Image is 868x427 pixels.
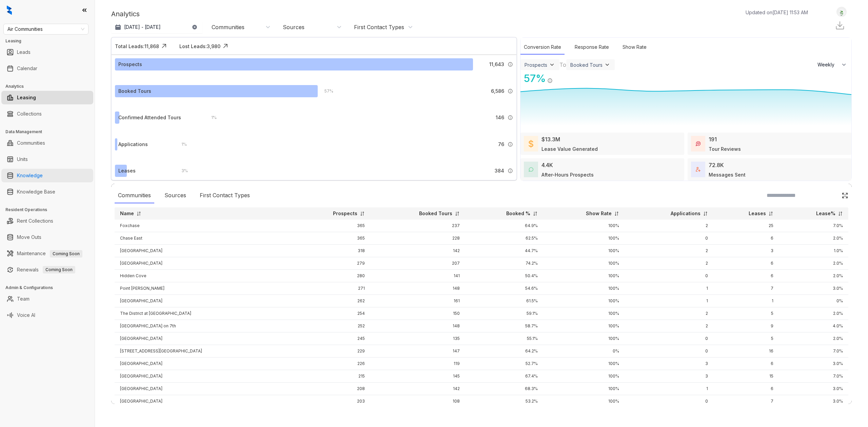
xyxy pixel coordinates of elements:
a: Team [17,292,29,306]
div: Total Leads: 11,868 [115,43,159,50]
td: 1 [625,383,713,395]
div: Applications [118,141,148,148]
td: 67.4% [465,370,543,383]
img: Click Icon [842,192,848,199]
li: Knowledge [1,169,93,182]
div: $13.3M [541,135,560,143]
li: Maintenance [1,247,93,260]
td: The District at [GEOGRAPHIC_DATA] [115,307,292,320]
span: 6,586 [491,87,504,95]
img: sorting [360,211,365,216]
td: 2 [625,245,713,257]
td: 2.0% [779,332,848,345]
td: 2.0% [779,307,848,320]
td: [GEOGRAPHIC_DATA] [115,383,292,395]
div: After-Hours Prospects [541,171,594,178]
div: 191 [709,135,717,143]
li: Units [1,152,93,166]
li: Knowledge Base [1,185,93,199]
div: 57 % [520,71,546,86]
td: 0 [625,332,713,345]
td: 0% [779,295,848,307]
div: Messages Sent [709,171,746,178]
td: 0% [543,345,625,358]
td: 2 [625,307,713,320]
span: Weekly [817,61,838,68]
img: sorting [455,211,460,216]
div: Sources [161,188,190,203]
a: Leads [17,45,31,59]
div: Leases [118,167,136,175]
td: 252 [292,320,370,332]
td: [GEOGRAPHIC_DATA] [115,358,292,370]
li: Calendar [1,62,93,75]
div: 1 % [204,114,217,121]
td: 148 [370,282,465,295]
td: 53.2% [465,395,543,408]
td: 16 [713,345,779,358]
td: 7.0% [779,220,848,232]
img: Info [547,78,553,83]
td: 44.7% [465,245,543,257]
td: 5 [713,307,779,320]
img: Info [508,62,513,67]
td: 2.0% [779,270,848,282]
li: Collections [1,107,93,121]
td: 229 [292,345,370,358]
li: Move Outs [1,230,93,244]
a: Communities [17,136,45,150]
img: Info [508,142,513,147]
div: Sources [283,23,304,31]
a: Rent Collections [17,214,53,228]
div: 4.4K [541,161,553,169]
div: First Contact Types [196,188,253,203]
td: 215 [292,370,370,383]
td: 365 [292,220,370,232]
li: Leasing [1,91,93,104]
p: Updated on [DATE] 11:53 AM [746,9,808,16]
div: Booked Tours [118,87,151,95]
div: 1 % [175,141,187,148]
td: 3.0% [779,358,848,370]
td: Point [PERSON_NAME] [115,282,292,295]
a: Calendar [17,62,37,75]
td: 1.0% [779,245,848,257]
li: Voice AI [1,308,93,322]
td: 271 [292,282,370,295]
td: 262 [292,295,370,307]
td: 148 [370,320,465,332]
td: 2 [625,320,713,332]
td: 74.2% [465,257,543,270]
td: 142 [370,245,465,257]
a: Leasing [17,91,36,104]
td: 254 [292,307,370,320]
td: 2.0% [779,232,848,245]
img: sorting [838,211,843,216]
img: Info [508,115,513,120]
td: 58.7% [465,320,543,332]
td: 100% [543,232,625,245]
td: 55.1% [465,332,543,345]
td: 280 [292,270,370,282]
div: Confirmed Attended Tours [118,114,181,121]
td: 15 [713,370,779,383]
a: Units [17,152,28,166]
img: Click Icon [220,41,231,51]
a: Knowledge [17,169,43,182]
p: Show Rate [586,210,612,217]
a: Voice AI [17,308,35,322]
li: Team [1,292,93,306]
td: 100% [543,358,625,370]
img: TotalFum [696,167,701,172]
span: 384 [495,167,504,175]
td: 1 [625,295,713,307]
td: 3.0% [779,395,848,408]
div: Response Rate [571,40,612,55]
td: Foxchase [115,220,292,232]
p: Booked Tours [419,210,452,217]
td: 145 [370,370,465,383]
td: 9 [713,320,779,332]
div: Show Rate [619,40,650,55]
td: 100% [543,245,625,257]
img: TourReviews [696,141,701,146]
